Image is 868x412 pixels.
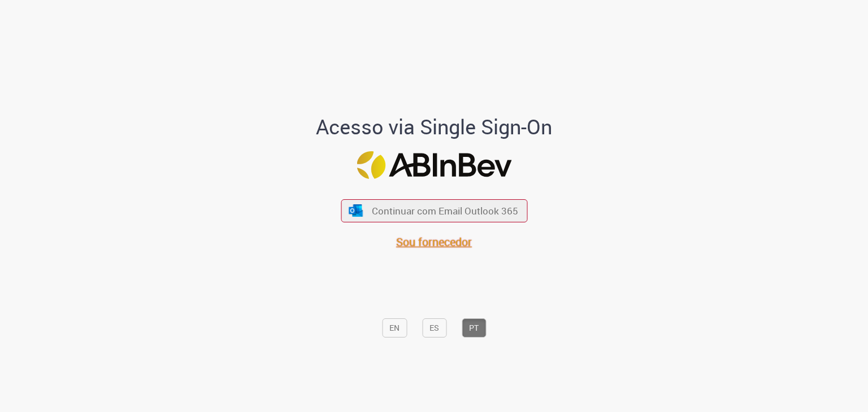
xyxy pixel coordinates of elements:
[277,116,591,138] h1: Acesso via Single Sign-On
[382,318,407,338] button: EN
[462,318,486,338] button: PT
[341,199,527,222] button: ícone Azure/Microsoft 360 Continuar com Email Outlook 365
[396,234,472,249] a: Sou fornecedor
[357,151,511,179] img: Logo ABInBev
[372,204,518,217] span: Continuar com Email Outlook 365
[348,205,364,217] img: ícone Azure/Microsoft 360
[422,318,446,338] button: ES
